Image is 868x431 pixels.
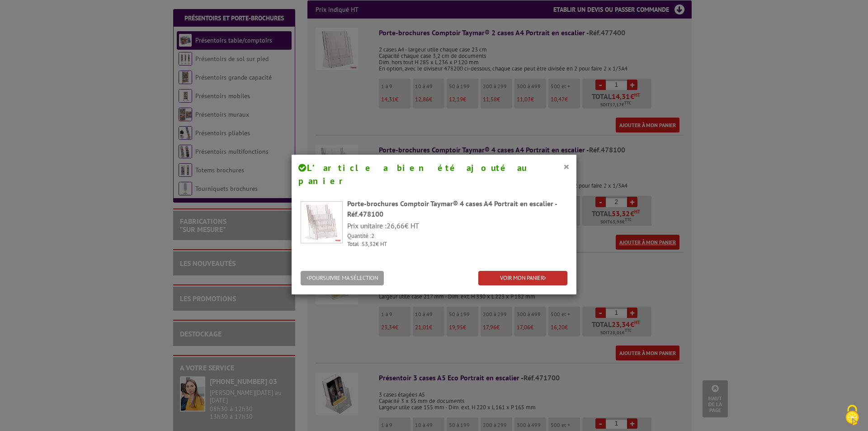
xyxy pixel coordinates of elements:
[478,271,567,286] a: VOIR MON PANIER
[362,240,376,248] span: 53,32
[836,400,868,431] button: Cookies (fenêtre modale)
[301,271,384,286] button: POURSUIVRE MA SÉLECTION
[298,161,570,187] h4: L’article a bien été ajouté au panier
[347,221,567,231] p: Prix unitaire : € HT
[841,404,863,426] img: Cookies (fenêtre modale)
[347,232,567,241] p: Quantité :
[347,199,567,219] div: Porte-brochures Comptoir Taymar® 4 cases A4 Portrait en escalier -
[347,240,567,249] p: Total : € HT
[371,232,374,240] span: 2
[563,161,570,172] button: ×
[387,221,405,230] span: 26,66
[347,209,383,218] span: Réf.478100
